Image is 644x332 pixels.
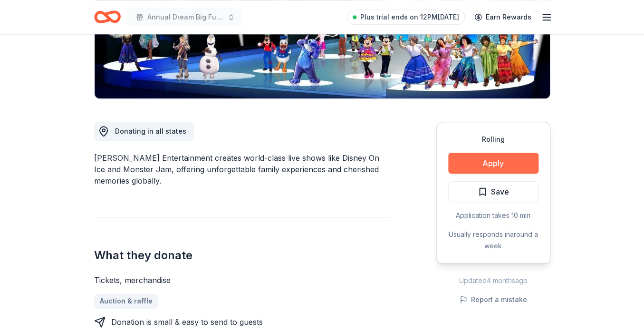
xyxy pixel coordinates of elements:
span: Donating in all states [115,127,186,135]
div: Donation is small & easy to send to guests [111,316,263,328]
div: Updated 4 months ago [436,275,550,286]
div: Rolling [448,134,538,145]
div: Application takes 10 min [448,210,538,221]
span: Annual Dream Big Fundraising Event [147,11,223,23]
span: Save [491,186,509,198]
a: Plus trial ends on 12PM[DATE] [347,10,465,25]
div: Tickets, merchandise [94,274,391,286]
a: Earn Rewards [469,9,537,26]
h2: What they donate [94,248,391,263]
button: Report a mistake [460,294,527,305]
div: Usually responds in around a week [448,229,538,252]
a: Auction & raffle [94,293,158,309]
button: Apply [448,153,538,174]
a: Home [94,6,121,28]
div: [PERSON_NAME] Entertainment creates world-class live shows like Disney On Ice and Monster Jam, of... [94,152,391,186]
button: Save [448,181,538,202]
span: Plus trial ends on 12PM[DATE] [360,11,459,23]
button: Annual Dream Big Fundraising Event [128,8,242,27]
